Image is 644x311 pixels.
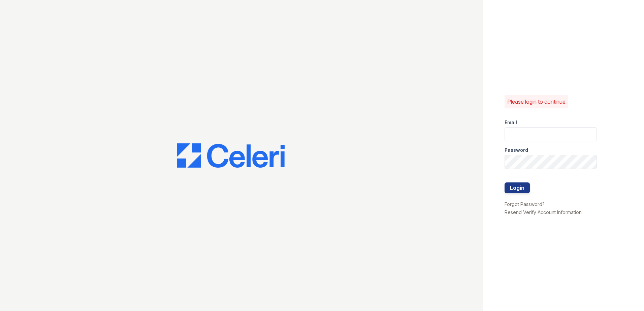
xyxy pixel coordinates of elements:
label: Email [505,119,517,126]
p: Please login to continue [507,98,566,106]
button: Login [505,182,530,193]
a: Forgot Password? [505,201,545,207]
img: CE_Logo_Blue-a8612792a0a2168367f1c8372b55b34899dd931a85d93a1a3d3e32e68fde9ad4.png [177,143,285,168]
a: Resend Verify Account Information [505,209,582,215]
label: Password [505,147,528,153]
